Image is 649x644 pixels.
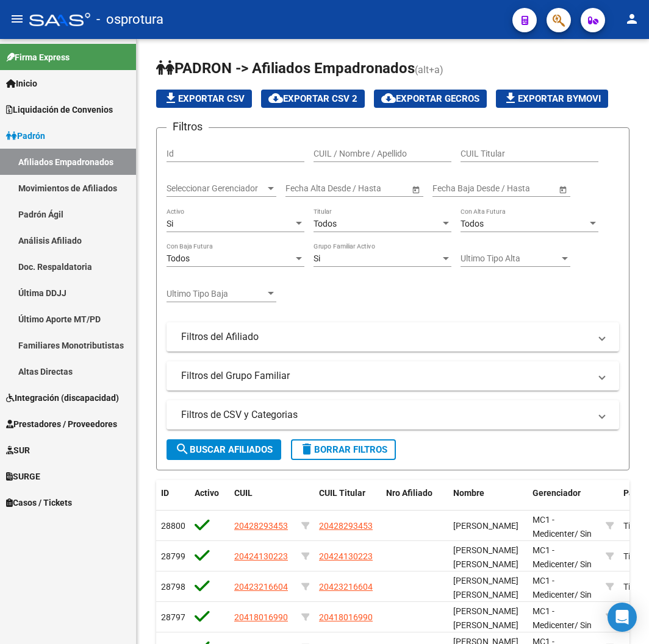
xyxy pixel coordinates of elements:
span: Nro Afiliado [386,488,432,498]
span: 20423216604 [319,582,373,592]
span: MC1 - Medicenter [532,576,575,600]
button: Open calendar [556,183,569,196]
mat-icon: file_download [163,91,178,105]
h3: Filtros [167,118,209,135]
span: 28800 [161,521,185,531]
span: 28799 [161,551,185,561]
span: ID [161,488,169,498]
span: MC1 - Medicenter [532,515,575,539]
span: Exportar Bymovi [503,93,601,104]
input: Fecha fin [340,183,400,194]
span: [PERSON_NAME] [453,521,518,531]
span: 20424130223 [319,551,373,561]
span: PADRON -> Afiliados Empadronados [156,60,415,77]
span: Exportar CSV 2 [268,93,357,104]
datatable-header-cell: Nombre [448,480,528,520]
mat-icon: search [175,442,190,456]
span: Ultimo Tipo Alta [461,253,559,264]
datatable-header-cell: Nro Afiliado [381,480,448,520]
span: Titular [623,582,648,592]
span: Titular [623,521,648,531]
span: SURGE [6,470,40,483]
mat-icon: file_download [503,91,518,105]
input: Fecha inicio [285,183,330,194]
button: Open calendar [409,183,422,196]
span: MC1 - Medicenter [532,606,575,630]
span: 20424130223 [234,551,288,561]
span: - osprotura [96,6,163,33]
span: CUIL Titular [319,488,365,498]
span: Si [314,253,320,263]
span: 20423216604 [234,582,288,592]
span: Buscar Afiliados [175,444,273,455]
span: Todos [167,253,190,263]
span: Seleccionar Gerenciador [167,183,265,194]
mat-icon: cloud_download [381,91,396,105]
mat-panel-title: Filtros del Afiliado [181,330,590,344]
mat-expansion-panel-header: Filtros de CSV y Categorias [167,400,619,430]
span: Exportar CSV [163,93,245,104]
span: 28797 [161,612,185,622]
span: [PERSON_NAME] [PERSON_NAME] [453,606,518,630]
button: Borrar Filtros [291,439,396,460]
span: 20428293453 [319,521,373,531]
span: Nombre [453,488,484,498]
span: Liquidación de Convenios [6,103,113,116]
span: 20428293453 [234,521,288,531]
span: Titular [623,551,648,561]
span: Activo [195,488,219,498]
span: MC1 - Medicenter [532,545,575,569]
span: Todos [314,219,337,228]
mat-expansion-panel-header: Filtros del Afiliado [167,322,619,352]
datatable-header-cell: Activo [190,480,229,520]
span: Todos [461,219,484,228]
span: Ultimo Tipo Baja [167,289,265,299]
span: 28798 [161,582,185,592]
span: Gerenciador [532,488,581,498]
button: Exportar Bymovi [496,90,608,108]
datatable-header-cell: Gerenciador [528,480,601,520]
span: Inicio [6,77,37,90]
button: Exportar GECROS [374,90,487,108]
mat-icon: menu [10,12,24,26]
div: Open Intercom Messenger [608,603,637,632]
mat-icon: delete [299,442,314,456]
span: Borrar Filtros [299,444,387,455]
span: SUR [6,444,30,457]
span: Casos / Tickets [6,496,72,509]
input: Fecha fin [487,183,547,194]
datatable-header-cell: CUIL Titular [314,480,381,520]
span: CUIL [234,488,253,498]
datatable-header-cell: CUIL [229,480,296,520]
button: Exportar CSV 2 [261,90,365,108]
mat-icon: person [625,12,639,26]
button: Exportar CSV [156,90,252,108]
span: Si [167,219,173,228]
mat-icon: cloud_download [268,91,283,105]
span: 20418016990 [234,612,288,622]
mat-panel-title: Filtros del Grupo Familiar [181,369,590,383]
span: Prestadores / Proveedores [6,417,117,431]
span: 20418016990 [319,612,373,622]
datatable-header-cell: ID [156,480,190,520]
span: Padrón [6,129,45,143]
span: (alt+a) [415,64,443,76]
span: Firma Express [6,51,70,64]
span: [PERSON_NAME] [PERSON_NAME] [453,545,518,569]
span: Integración (discapacidad) [6,391,119,405]
span: Exportar GECROS [381,93,479,104]
input: Fecha inicio [432,183,477,194]
button: Buscar Afiliados [167,439,281,460]
span: [PERSON_NAME] [PERSON_NAME] [453,576,518,600]
mat-expansion-panel-header: Filtros del Grupo Familiar [167,361,619,391]
mat-panel-title: Filtros de CSV y Categorias [181,408,590,422]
